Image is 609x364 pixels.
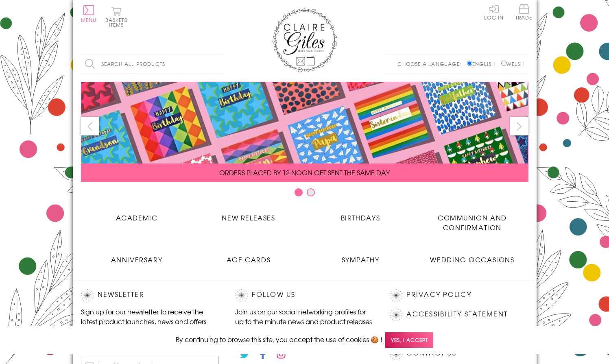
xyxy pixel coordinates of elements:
a: Communion and Confirmation [417,207,528,232]
a: Anniversary [81,248,193,264]
p: Sign up for our newsletter to receive the latest product launches, news and offers directly to yo... [81,307,219,336]
button: Basket0 items [105,7,128,27]
p: Join us on our social networking profiles for up to the minute news and product releases the mome... [235,307,373,336]
span: Menu [81,16,97,24]
span: Communion and Confirmation [438,213,507,232]
span: Birthdays [341,213,380,222]
a: Sympathy [305,248,417,264]
a: Trade [515,4,533,22]
h2: Newsletter [81,289,219,301]
span: 0 items [109,16,128,28]
input: Welsh [501,61,506,66]
input: Search [215,55,223,73]
span: ORDERS PLACED BY 12 NOON GET SENT THE SAME DAY [219,168,390,177]
button: Carousel Page 2 [307,188,315,196]
a: Birthdays [305,207,417,222]
button: Carousel Page 1 (Current Slide) [295,188,303,196]
a: Wedding Occasions [417,248,528,264]
span: Trade [515,4,533,20]
label: Welsh [501,60,524,68]
span: Wedding Occasions [430,255,514,264]
span: Anniversary [111,255,163,264]
a: Contact Us [406,348,456,359]
a: Age Cards [193,248,305,264]
button: next [510,117,528,135]
a: Accessibility Statement [406,309,508,320]
a: Log In [484,4,504,20]
button: Menu [81,5,97,22]
span: Yes, I accept [385,332,433,348]
a: New Releases [193,207,305,222]
h2: Follow Us [235,289,373,301]
input: Search all products [81,55,223,73]
span: Academic [116,213,158,222]
a: Academic [81,207,193,222]
label: English [467,60,499,68]
span: Sympathy [342,255,380,264]
a: Privacy Policy [406,289,471,300]
button: prev [81,117,99,135]
div: Carousel Pagination [81,188,528,201]
input: English [467,61,472,66]
span: Age Cards [227,255,271,264]
p: Choose a language: [397,60,465,68]
span: New Releases [222,213,275,222]
img: Claire Giles Greetings Cards [272,8,337,72]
